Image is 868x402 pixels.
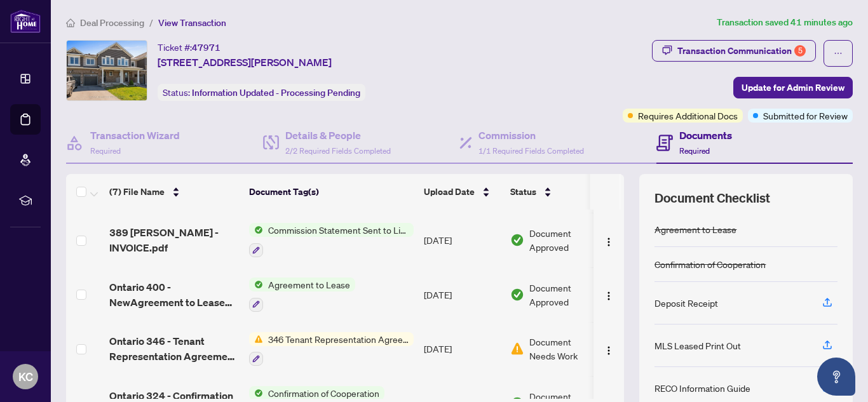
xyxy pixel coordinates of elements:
h4: Commission [478,128,584,143]
div: Ticket #: [158,40,220,55]
span: KC [18,368,33,385]
div: Agreement to Lease [654,222,736,236]
img: Status Icon [249,223,263,237]
img: Status Icon [249,332,263,346]
article: Transaction saved 41 minutes ago [717,15,853,30]
span: (7) File Name [109,185,165,199]
span: 389 [PERSON_NAME] - INVOICE.pdf [109,225,239,255]
span: ellipsis [834,49,843,58]
span: Required [90,146,121,156]
span: 1/1 Required Fields Completed [478,146,584,156]
span: Ontario 346 - Tenant Representation Agreement Authority for Lease or Purchase.pdf [109,333,239,364]
img: Status Icon [249,278,263,291]
li: / [149,15,153,30]
div: Transaction Communication [677,41,806,61]
span: home [66,18,75,27]
span: Requires Additional Docs [638,109,738,123]
span: Document Needs Work [529,335,595,363]
td: [DATE] [419,213,505,267]
th: Document Tag(s) [244,174,419,210]
img: Logo [604,237,614,247]
h4: Transaction Wizard [90,128,180,143]
span: Upload Date [424,185,475,199]
span: 346 Tenant Representation Agreement - Authority for Lease or Purchase [263,332,414,346]
img: Logo [604,345,614,356]
img: Status Icon [249,386,263,400]
span: Document Checklist [654,189,770,207]
div: Status: [158,84,365,101]
th: Upload Date [419,174,505,210]
th: (7) File Name [104,174,244,210]
td: [DATE] [419,322,505,377]
button: Logo [599,285,619,305]
div: Deposit Receipt [654,296,718,310]
div: RECO Information Guide [654,381,750,395]
button: Open asap [817,358,855,396]
span: Agreement to Lease [263,278,355,291]
span: Deal Processing [80,17,144,29]
span: Submitted for Review [763,109,848,123]
img: Document Status [510,233,524,247]
span: Information Updated - Processing Pending [192,87,360,98]
button: Update for Admin Review [733,77,853,98]
button: Status IconCommission Statement Sent to Listing Brokerage [249,223,414,257]
span: [STREET_ADDRESS][PERSON_NAME] [158,55,332,70]
span: Status [510,185,536,199]
span: 47971 [192,42,220,53]
button: Transaction Communication5 [652,40,816,62]
img: Logo [604,291,614,301]
img: logo [10,10,41,33]
span: Required [679,146,710,156]
span: 2/2 Required Fields Completed [285,146,391,156]
img: Document Status [510,288,524,302]
h4: Details & People [285,128,391,143]
h4: Documents [679,128,732,143]
button: Status IconAgreement to Lease [249,278,355,312]
span: Document Approved [529,281,608,309]
span: Document Approved [529,226,608,254]
th: Status [505,174,613,210]
span: View Transaction [158,17,226,29]
div: Confirmation of Cooperation [654,257,766,271]
button: Logo [599,338,619,359]
button: Logo [599,230,619,250]
img: IMG-X12312017_1.jpg [67,41,147,100]
span: Confirmation of Cooperation [263,386,384,400]
span: Commission Statement Sent to Listing Brokerage [263,223,414,237]
img: Document Status [510,342,524,356]
span: Update for Admin Review [742,77,844,98]
div: MLS Leased Print Out [654,338,741,352]
div: 5 [794,45,806,57]
td: [DATE] [419,267,505,322]
button: Status Icon346 Tenant Representation Agreement - Authority for Lease or Purchase [249,332,414,366]
span: Ontario 400 - NewAgreement to Lease Residential 1 2 1 1.pdf [109,279,239,310]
